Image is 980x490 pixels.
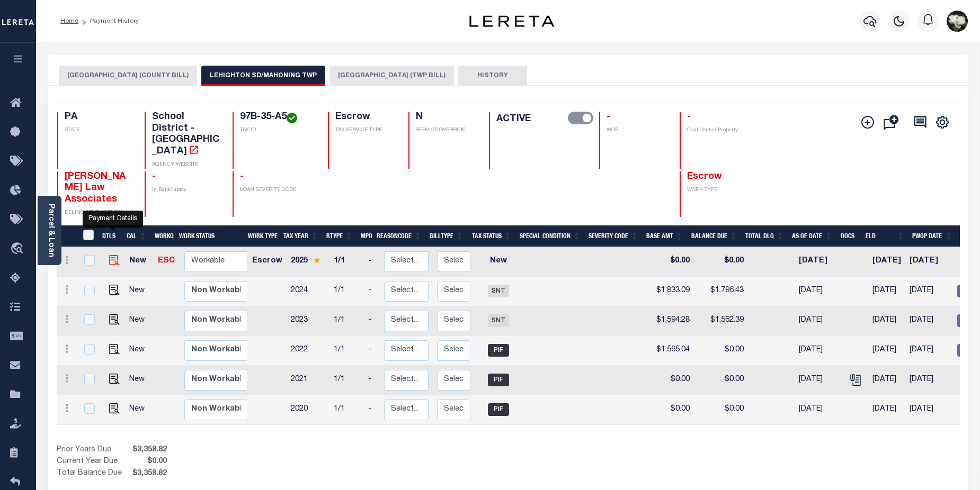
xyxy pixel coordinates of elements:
[741,225,788,247] th: Total DLQ: activate to sort column ascending
[364,336,380,366] td: -
[687,126,755,134] p: Confidential Property
[795,395,843,425] td: [DATE]
[240,112,315,123] h4: 97B-35-A5
[287,366,329,395] td: 2021
[287,306,329,336] td: 2023
[98,225,122,247] th: DTLS
[861,225,908,247] th: ELD: activate to sort column ascending
[65,172,126,204] span: [PERSON_NAME] Law Associates
[364,247,380,277] td: -
[240,126,315,134] p: TAX ID
[77,225,99,247] th: &nbsp;
[152,186,220,194] p: In Bankruptcy
[287,395,329,425] td: 2020
[201,66,325,86] button: LEHIGHTON SD/MAHONING TWP
[795,277,843,306] td: [DATE]
[57,468,130,479] td: Total Balance Due
[795,366,843,395] td: [DATE]
[125,247,154,277] td: New
[125,306,154,336] td: New
[687,186,755,194] p: WORK TYPE
[467,225,515,247] th: Tax Status: activate to sort column ascending
[868,366,905,395] td: [DATE]
[649,306,694,336] td: $1,594.28
[60,18,78,24] a: Home
[279,225,322,247] th: Tax Year: activate to sort column ascending
[905,366,953,395] td: [DATE]
[287,247,329,277] td: 2025
[488,344,509,357] span: PIF
[335,126,396,134] p: TAX SERVICE TYPE
[65,209,132,217] p: DELINQUENT AGENCY
[240,172,244,182] span: -
[287,277,329,306] td: 2024
[364,306,380,336] td: -
[372,225,425,247] th: ReasonCode: activate to sort column ascending
[57,225,77,247] th: &nbsp;&nbsp;&nbsp;&nbsp;&nbsp;&nbsp;&nbsp;&nbsp;&nbsp;&nbsp;
[125,395,154,425] td: New
[125,366,154,395] td: New
[687,225,741,247] th: Balance Due: activate to sort column ascending
[416,112,476,123] h4: N
[957,285,978,297] span: REC
[130,444,169,456] span: $3,358.82
[329,247,364,277] td: 1/1
[488,403,509,416] span: PIF
[364,277,380,306] td: -
[329,66,454,86] button: [GEOGRAPHIC_DATA] (TWP BILL)
[364,366,380,395] td: -
[287,113,297,123] img: check-icon-green.svg
[905,336,953,366] td: [DATE]
[607,112,610,122] span: -
[329,395,364,425] td: 1/1
[59,66,197,86] button: [GEOGRAPHIC_DATA] (COUNTY BILL)
[957,344,978,357] span: REC
[57,456,130,468] td: Current Year Due
[458,66,527,86] button: HISTORY
[83,211,143,228] div: Payment Details
[515,225,584,247] th: Special Condition: activate to sort column ascending
[642,225,687,247] th: Base Amt: activate to sort column ascending
[694,336,748,366] td: $0.00
[130,468,169,480] span: $3,358.82
[244,225,280,247] th: Work Type
[125,336,154,366] td: New
[649,336,694,366] td: $1,565.04
[488,314,509,327] span: SNT
[475,247,522,277] td: New
[65,126,132,134] p: STATE
[905,277,953,306] td: [DATE]
[158,257,175,265] a: ESC
[313,257,320,264] img: Star.svg
[957,317,978,324] a: REC
[795,306,843,336] td: [DATE]
[649,366,694,395] td: $0.00
[957,347,978,354] a: REC
[649,247,694,277] td: $0.00
[957,287,978,295] a: REC
[364,395,380,425] td: -
[488,285,509,297] span: SNT
[687,172,722,182] span: Escrow
[694,277,748,306] td: $1,796.43
[65,112,132,123] h4: PA
[687,112,691,122] span: -
[78,16,139,26] li: Payment History
[57,444,130,456] td: Prior Years Due
[152,161,220,169] p: AGENCY WEBSITE
[868,336,905,366] td: [DATE]
[868,277,905,306] td: [DATE]
[607,126,667,134] p: WOP
[322,225,357,247] th: RType: activate to sort column ascending
[10,242,27,256] i: travel_explore
[795,247,843,277] td: [DATE]
[584,225,642,247] th: Severity Code: activate to sort column ascending
[329,306,364,336] td: 1/1
[649,395,694,425] td: $0.00
[905,247,953,277] td: [DATE]
[694,366,748,395] td: $0.00
[868,306,905,336] td: [DATE]
[868,247,905,277] td: [DATE]
[795,336,843,366] td: [DATE]
[908,225,957,247] th: PWOP Date: activate to sort column ascending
